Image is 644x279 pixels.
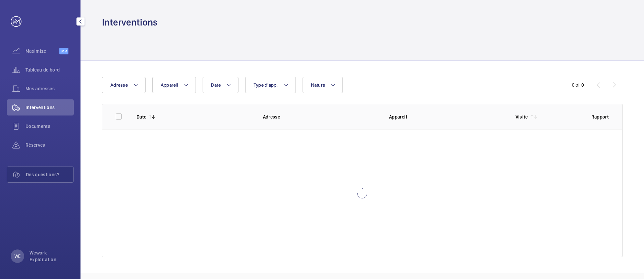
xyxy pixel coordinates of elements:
button: Appareil [152,77,196,93]
span: Appareil [161,82,178,88]
span: Date [211,82,221,88]
span: Maximize [25,48,59,54]
button: Adresse [102,77,146,93]
span: Tableau de bord [25,66,74,73]
span: Nature [311,82,325,88]
button: Date [203,77,238,93]
span: Beta [59,48,68,54]
span: Documents [25,123,74,130]
span: Adresse [110,82,128,88]
p: Visite [516,113,528,120]
button: Type d'app. [245,77,296,93]
p: Date [137,113,146,120]
div: 0 of 0 [572,82,584,88]
p: Adresse [263,113,379,120]
p: Appareil [389,113,505,120]
span: Mes adresses [25,85,74,92]
p: Rapport [591,113,609,120]
h1: Interventions [102,16,158,29]
button: Nature [303,77,343,93]
span: Type d'app. [254,82,278,88]
p: Wework Exploitation [30,249,70,263]
span: Des questions? [26,171,73,178]
span: Réserves [25,142,74,148]
p: WE [14,253,20,260]
span: Interventions [25,104,74,111]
